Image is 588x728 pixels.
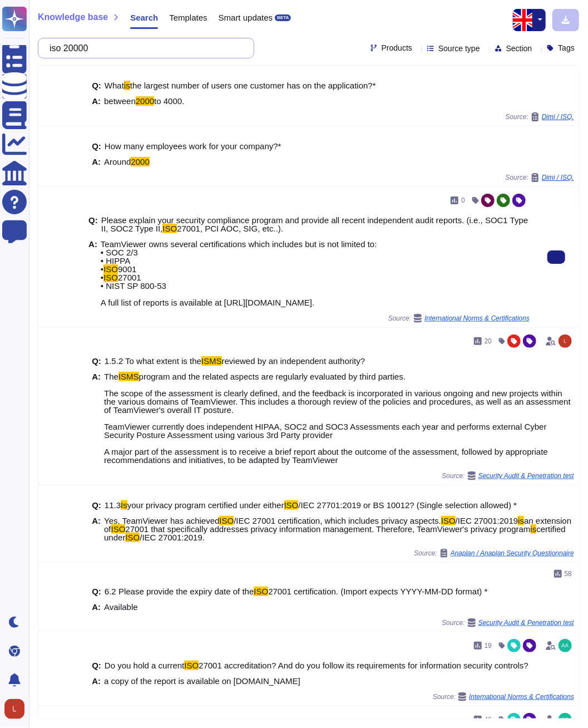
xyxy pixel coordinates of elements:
[125,533,140,542] mark: ISO
[101,264,136,282] span: 9001 •
[104,516,571,534] span: an extension of
[104,372,571,465] span: program and the related aspects are regularly evaluated by third parties. The scope of the assess...
[254,587,268,596] mark: ISO
[184,661,199,670] mark: ISO
[88,216,98,233] b: Q:
[103,264,118,274] mark: ISO
[44,38,243,58] input: Search a question or template...
[451,550,574,557] span: Anaplan / Anaplan Security Questionnaire
[154,96,184,106] span: to 4000.
[105,661,184,670] span: Do you hold a current
[442,618,574,627] span: Source:
[92,517,101,542] b: A:
[478,619,574,626] span: Security Audit & Penetration test
[162,224,177,233] mark: ISO
[127,500,284,510] span: your privacy program certified under either
[433,692,574,701] span: Source:
[101,273,314,307] span: 27001 • NIST SP 800-53 A full list of reports is available at [URL][DOMAIN_NAME].
[104,602,138,612] span: Available
[104,96,136,106] span: between
[442,471,574,480] span: Source:
[219,516,234,525] mark: ISO
[542,174,574,181] span: Dimi / ISQ.
[506,45,532,52] span: Section
[104,372,118,381] span: The
[485,642,492,649] span: 19
[284,500,299,510] mark: ISO
[275,14,291,21] div: BETA
[542,114,574,120] span: Dimi / ISQ.
[298,500,517,510] span: /IEC 27701:2019 or BS 10012? (Single selection allowed) *
[92,677,101,685] b: A:
[101,215,528,233] span: Please explain your security compliance program and provide all recent independent audit reports....
[518,516,524,525] mark: is
[559,639,572,652] img: user
[92,158,101,166] b: A:
[105,587,254,596] span: 6.2 Please provide the expiry date of the
[105,500,121,510] span: 11.3
[461,197,465,204] span: 0
[177,224,283,233] span: 27001, PCI AOC, SIG, etc..).
[268,587,487,596] span: 27001 certification. (Import expects YYYY-MM-DD format) *
[124,81,130,90] mark: is
[118,372,139,381] mark: ISMS
[104,524,566,542] span: certified under
[130,81,376,90] span: the largest number of users one customer has on the application?*
[92,81,101,90] b: Q:
[485,716,492,723] span: 46
[92,142,101,150] b: Q:
[121,500,127,510] mark: Is
[4,699,24,719] img: user
[92,587,101,596] b: Q:
[201,356,222,366] mark: ISMS
[104,516,219,525] span: Yes, TeamViewer has achieved
[234,516,441,525] span: /IEC 27001 certification, which includes privacy aspects.
[105,356,201,366] span: 1.5.2 To what extent is the
[558,44,575,52] span: Tags
[513,9,535,31] img: en
[485,338,492,345] span: 20
[92,501,101,509] b: Q:
[111,524,126,534] mark: ISO
[478,473,574,479] span: Security Audit & Penetration test
[506,112,574,121] span: Source:
[559,335,572,348] img: user
[92,97,101,105] b: A:
[219,13,273,22] span: Smart updates
[438,45,480,52] span: Source type
[38,13,108,22] span: Knowledge base
[104,157,131,166] span: Around
[92,603,101,611] b: A:
[2,697,32,721] button: user
[169,13,207,22] span: Templates
[441,516,456,525] mark: ISO
[104,676,300,686] span: a copy of the report is available on [DOMAIN_NAME]
[199,661,528,670] span: 27001 accreditation? And do you follow its requirements for information security controls?
[140,533,205,542] span: /IEC 27001:2019.
[424,315,530,322] span: International Norms & Certifications
[92,357,101,365] b: Q:
[130,13,158,22] span: Search
[105,81,124,90] span: What
[131,157,149,166] mark: 2000
[414,549,574,558] span: Source:
[388,314,530,323] span: Source:
[125,524,530,534] span: 27001 that specifically addresses privacy information management. Therefore, TeamViewer's privacy...
[92,372,101,464] b: A:
[101,239,377,274] span: TeamViewer owns several certifications which includes but is not limited to: • SOC 2/3 • HIPPA •
[506,173,574,182] span: Source:
[559,713,572,726] img: user
[88,240,97,307] b: A:
[456,516,518,525] span: /IEC 27001:2019
[469,693,574,700] span: International Norms & Certifications
[103,273,118,282] mark: ISO
[105,141,281,151] span: How many employees work for your company?*
[382,44,412,52] span: Products
[565,570,572,577] span: 58
[222,356,365,366] span: reviewed by an independent authority?
[136,96,154,106] mark: 2000
[92,661,101,670] b: Q:
[531,524,537,534] mark: is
